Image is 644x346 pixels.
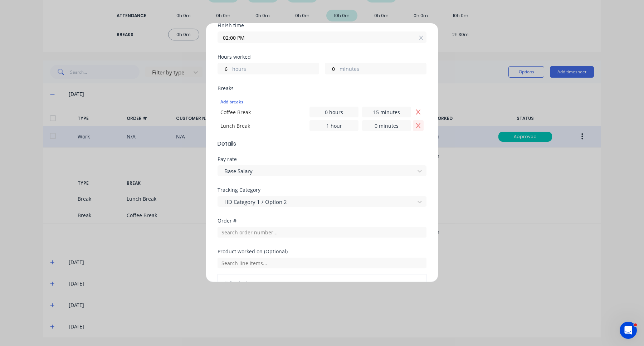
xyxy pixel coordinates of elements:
div: Breaks [218,86,426,91]
input: 0 [309,107,358,117]
input: 0 [309,120,358,131]
input: 0 [325,63,338,74]
div: Pay rate [218,157,426,162]
div: Finish time [218,23,426,28]
div: Order # [218,218,426,223]
label: hours [232,65,319,74]
input: 0 [218,63,230,74]
input: Search line items... [218,258,426,268]
button: Remove Lunch Break [413,120,424,131]
div: Product worked on (Optional) [218,249,426,254]
input: 0 [362,120,411,131]
iframe: Intercom live chat [620,322,637,339]
input: 0 [362,107,411,117]
button: Remove Coffee Break [413,107,424,117]
div: Tracking Category [218,187,426,193]
div: Lunch Break [220,122,309,130]
input: Search order number... [218,227,426,238]
label: minutes [340,65,426,74]
span: Details [218,140,426,148]
div: Hours worked [218,54,426,59]
span: All Products [224,280,420,287]
div: Coffee Break [220,108,309,116]
div: Add breaks [220,97,424,107]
